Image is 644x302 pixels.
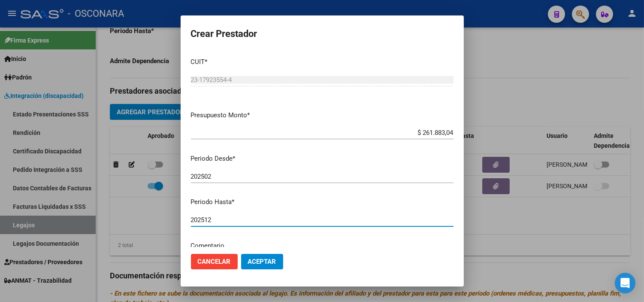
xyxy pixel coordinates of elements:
[198,258,231,265] span: Cancelar
[191,26,454,42] h2: Crear Prestador
[615,273,635,293] div: Open Intercom Messenger
[191,241,454,251] p: Comentario
[191,154,454,164] p: Periodo Desde
[191,110,454,120] p: Presupuesto Monto
[241,254,283,269] button: Aceptar
[191,254,238,269] button: Cancelar
[191,197,454,207] p: Periodo Hasta
[248,258,276,265] span: Aceptar
[191,57,454,67] p: CUIT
